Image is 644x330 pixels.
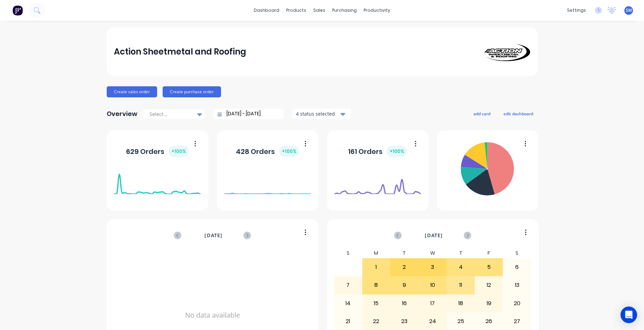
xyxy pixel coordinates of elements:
button: Create sales order [107,86,157,97]
div: 16 [391,295,418,312]
div: 20 [503,295,531,312]
div: sales [310,5,329,16]
div: S [334,248,362,258]
div: 4 status selected [296,110,339,117]
div: 21 [334,313,362,330]
div: 22 [363,313,390,330]
div: 10 [419,276,446,294]
div: 17 [419,295,446,312]
div: 27 [503,313,531,330]
div: W [419,248,447,258]
button: edit dashboard [499,109,538,118]
div: Action Sheetmetal and Roofing [114,45,246,59]
div: 14 [334,295,362,312]
div: 24 [419,313,446,330]
img: Action Sheetmetal and Roofing [482,42,530,61]
div: F [475,248,503,258]
button: Create purchase order [163,86,221,97]
div: productivity [360,5,394,16]
div: M [362,248,391,258]
div: 3 [419,259,446,276]
div: 6 [503,259,531,276]
div: T [446,248,475,258]
div: 428 Orders [236,146,299,157]
div: 15 [363,295,390,312]
div: T [390,248,419,258]
div: 13 [503,276,531,294]
button: add card [469,109,495,118]
div: 1 [363,259,390,276]
div: Overview [107,107,137,121]
div: 11 [447,276,474,294]
div: 2 [391,259,418,276]
div: settings [564,5,589,16]
div: 26 [475,313,503,330]
div: 25 [447,313,474,330]
div: + 100 % [169,146,189,157]
div: 629 Orders [126,146,189,157]
div: 7 [334,276,362,294]
div: 23 [391,313,418,330]
img: Factory [12,5,23,16]
div: 5 [475,259,503,276]
div: S [503,248,531,258]
span: SM [626,7,632,13]
div: 8 [363,276,390,294]
div: 9 [391,276,418,294]
div: 4 [447,259,474,276]
span: [DATE] [204,232,222,239]
a: dashboard [250,5,283,16]
div: purchasing [329,5,360,16]
div: 12 [475,276,503,294]
div: + 100 % [279,146,299,157]
div: 161 Orders [348,146,407,157]
div: + 100 % [387,146,407,157]
button: 4 status selected [292,109,351,119]
div: products [283,5,310,16]
div: 19 [475,295,503,312]
div: 18 [447,295,474,312]
span: [DATE] [425,232,443,239]
div: Open Intercom Messenger [621,307,637,323]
